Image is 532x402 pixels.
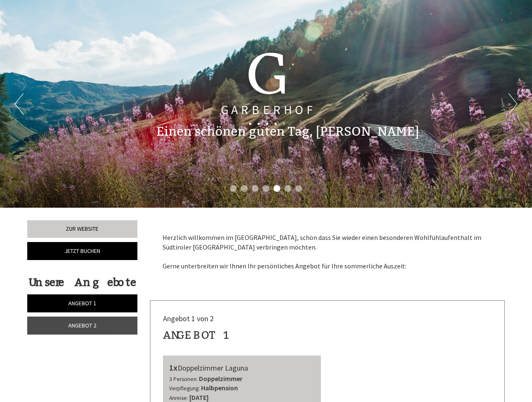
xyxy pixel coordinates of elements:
b: 1x [169,362,178,373]
button: Previous [15,93,23,114]
b: Doppelzimmer [199,374,243,383]
button: Next [509,93,517,114]
a: Jetzt buchen [27,242,137,260]
span: Angebot 1 [68,299,96,307]
div: Unsere Angebote [27,275,137,290]
div: Doppelzimmer Laguna [169,362,315,374]
p: Herzlich willkommen im [GEOGRAPHIC_DATA], schön dass Sie wieder einen besonderen Wohlfühlaufentha... [163,233,493,271]
span: Angebot 2 [68,322,96,329]
span: Angebot 1 von 2 [163,314,214,323]
h1: Einen schönen guten Tag, [PERSON_NAME] [156,125,419,139]
div: Angebot 1 [163,327,230,343]
a: Zur Website [27,220,137,238]
small: 3 Personen: [169,376,198,383]
small: Anreise: [169,394,188,402]
small: Verpflegung: [169,385,200,392]
b: Halbpension [201,384,238,392]
b: [DATE] [189,393,209,402]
